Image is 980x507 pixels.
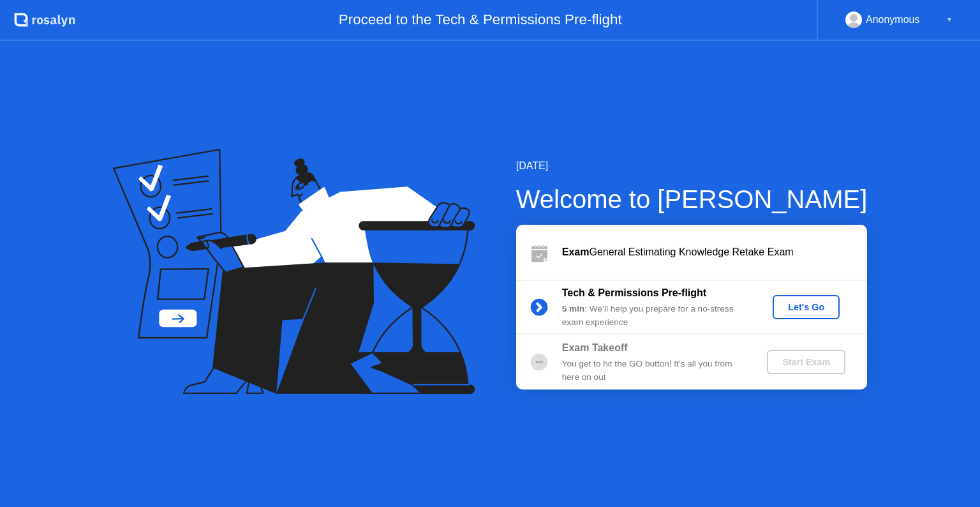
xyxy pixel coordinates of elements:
b: Tech & Permissions Pre-flight [562,287,706,298]
div: You get to hit the GO button! It’s all you from here on out [562,358,746,384]
div: Start Exam [772,357,840,367]
div: General Estimating Knowledge Retake Exam [562,245,867,260]
div: Let's Go [778,302,835,312]
button: Start Exam [767,350,845,374]
div: Welcome to [PERSON_NAME] [516,180,868,218]
div: [DATE] [516,158,868,174]
b: Exam Takeoff [562,342,628,353]
div: Anonymous [866,11,920,28]
div: ▼ [946,11,953,28]
button: Let's Go [773,295,840,319]
b: 5 min [562,304,585,314]
div: : We’ll help you prepare for a no-stress exam experience [562,303,746,329]
b: Exam [562,246,590,257]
